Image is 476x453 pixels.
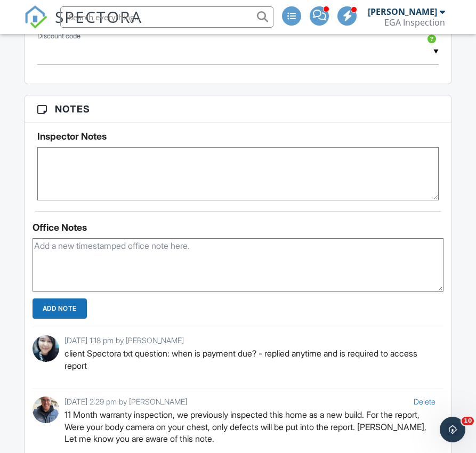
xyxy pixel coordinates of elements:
h5: Inspector Notes [37,131,439,142]
div: Office Notes [33,222,444,233]
span: by [119,397,127,406]
span: [PERSON_NAME] [129,397,187,406]
p: client Spectora txt question: when is payment due? - replied anytime and is required to access re... [64,347,436,371]
img: img_5201.jpg [33,397,59,423]
p: 11 Month warranty inspection, we previously inspected this home as a new build. For the report, W... [64,409,436,444]
input: Search everything... [60,6,273,28]
input: Add Note [33,298,87,319]
span: 10 [462,417,474,425]
div: [PERSON_NAME] [368,6,437,17]
img: The Best Home Inspection Software - Spectora [24,5,47,29]
span: [PERSON_NAME] [126,336,184,345]
img: kimfpic.png [33,335,59,362]
span: by [116,336,124,345]
iframe: Intercom live chat [440,417,465,442]
span: [DATE] 2:29 pm [64,397,117,406]
h3: Notes [25,95,452,123]
div: EGA Inspection [384,17,445,28]
span: [DATE] 1:18 pm [64,336,114,345]
a: SPECTORA [24,14,142,37]
a: Delete [414,397,435,406]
